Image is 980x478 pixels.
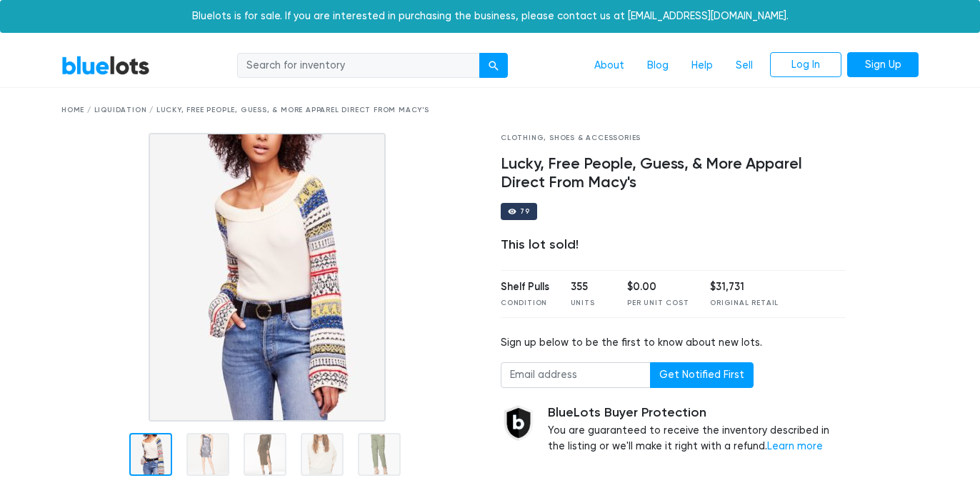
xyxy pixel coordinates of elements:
input: Search for inventory [237,53,480,79]
div: Clothing, Shoes & Accessories [501,133,846,144]
h5: BlueLots Buyer Protection [548,405,846,421]
a: Sign Up [847,52,919,78]
a: Blog [636,52,680,79]
div: Original Retail [710,298,779,309]
a: Sell [724,52,764,79]
a: About [583,52,636,79]
div: Home / Liquidation / Lucky, Free People, Guess, & More Apparel Direct From Macy's [61,105,919,116]
a: Log In [770,52,841,78]
div: 79 [520,208,530,215]
a: Learn more [767,440,823,452]
div: $0.00 [627,279,689,295]
input: Email address [501,362,651,388]
div: $31,731 [710,279,779,295]
img: b2fa9162-ace8-4667-9dc4-efcfc2bc514e-1557071538 [149,133,386,422]
div: 355 [571,279,606,295]
a: BlueLots [61,55,150,76]
div: You are guaranteed to receive the inventory described in the listing or we'll make it right with ... [548,405,846,454]
div: Shelf Pulls [501,279,549,295]
button: Get Notified First [650,362,754,388]
h4: Lucky, Free People, Guess, & More Apparel Direct From Macy's [501,155,846,192]
div: Condition [501,298,549,309]
div: Sign up below to be the first to know about new lots. [501,335,846,351]
div: Per Unit Cost [627,298,689,309]
div: Units [571,298,606,309]
a: Help [680,52,724,79]
img: buyer_protection_shield-3b65640a83011c7d3ede35a8e5a80bfdfaa6a97447f0071c1475b91a4b0b3d01.png [501,405,536,441]
div: This lot sold! [501,237,846,253]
